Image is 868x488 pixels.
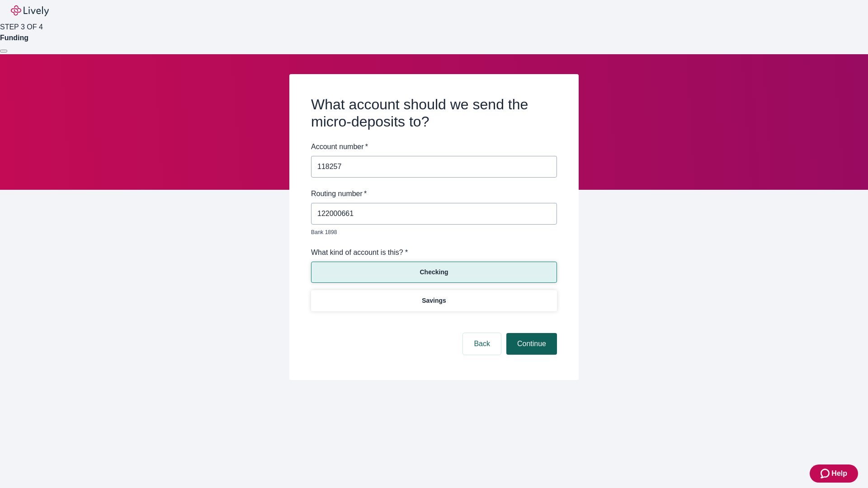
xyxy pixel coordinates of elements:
h2: What account should we send the micro-deposits to? [311,96,557,131]
p: Bank 1898 [311,228,551,236]
button: Checking [311,262,557,283]
p: Savings [422,296,446,305]
p: Checking [420,267,448,277]
img: Lively [11,5,49,16]
button: Savings [311,290,557,311]
button: Zendesk support iconHelp [810,465,858,483]
label: Routing number [311,188,367,199]
span: Help [831,468,847,479]
label: What kind of account is this? * [311,247,408,258]
label: Account number [311,141,368,152]
svg: Zendesk support icon [821,468,831,479]
button: Back [463,333,501,355]
button: Continue [506,333,557,355]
